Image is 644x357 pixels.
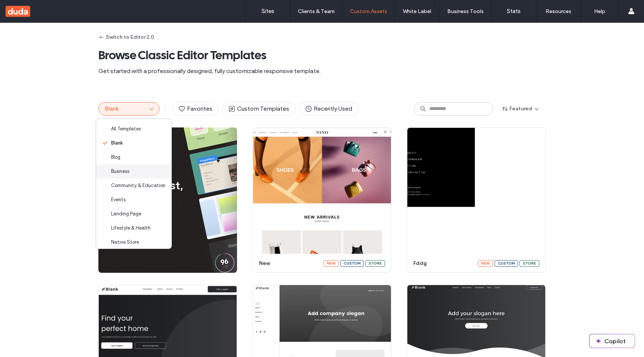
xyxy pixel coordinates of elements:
[590,334,635,348] button: Copilot
[340,260,364,267] div: Custom
[594,8,605,15] label: Help
[262,8,274,15] label: Sites
[507,8,521,15] label: Stats
[111,125,141,133] span: All Templates
[228,105,289,113] span: Custom Templates
[495,260,518,267] div: Custom
[496,103,546,115] button: Featured
[105,105,119,112] span: Blank
[111,224,151,232] span: Lifestyle & Health
[447,8,484,15] label: Business Tools
[98,48,546,63] span: Browse Classic Editor Templates
[98,67,546,75] span: Get started with a professionally designed, fully customizable responsive template.
[298,8,335,15] label: Clients & Team
[178,105,212,113] span: Favorites
[323,260,339,267] div: New
[222,102,296,116] button: Custom Templates
[520,260,539,267] div: Store
[111,182,165,189] span: Community & Education
[111,238,139,246] span: Native Store
[365,260,385,267] div: Store
[98,31,154,43] button: Switch to Editor 2.0
[413,260,473,267] span: fddg
[111,196,126,203] span: Events
[111,168,129,175] span: Business
[350,8,387,15] label: Custom Assets
[299,102,359,116] button: Recently Used
[111,139,123,147] span: Blank
[111,154,120,161] span: Blog
[172,102,219,116] button: Favorites
[111,210,141,218] span: Landing Page
[546,8,571,15] label: Resources
[259,260,319,267] span: new
[478,260,493,267] div: New
[305,105,352,113] span: Recently Used
[403,8,431,15] label: White Label
[99,102,147,115] button: Blank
